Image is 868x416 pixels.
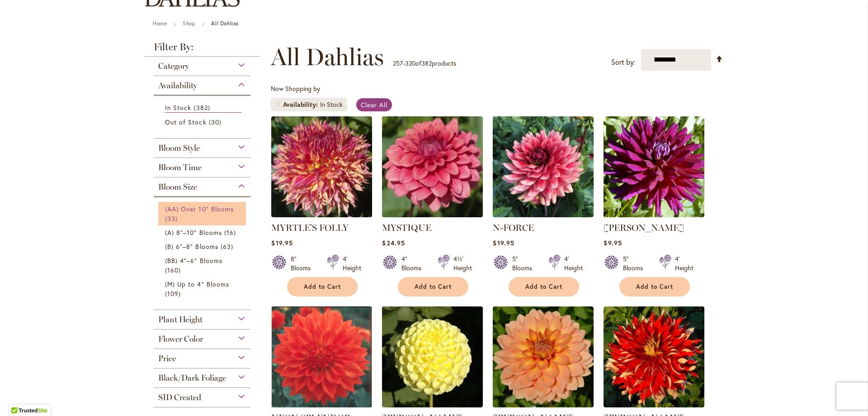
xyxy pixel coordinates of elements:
img: Nicholas [493,306,594,407]
a: (BB) 4"–6" Blooms 160 [165,256,241,275]
span: 33 [165,214,180,223]
img: Neon Splendor [271,306,372,407]
span: Now Shopping by [271,84,320,93]
div: 4' Height [564,254,583,273]
span: Add to Cart [636,283,673,291]
span: $19.95 [271,239,292,247]
div: 8" Blooms [291,254,316,273]
strong: All Dahlias [211,20,239,27]
a: NETTIE [382,401,483,409]
span: 109 [165,289,183,298]
iframe: Launch Accessibility Center [7,384,32,409]
span: $24.95 [382,239,405,247]
a: Home [153,20,167,27]
a: (A) 8"–10" Blooms 16 [165,228,241,237]
span: Add to Cart [525,283,562,291]
strong: Filter By: [145,42,259,57]
a: Nick Sr [604,401,704,409]
button: Add to Cart [287,277,358,296]
span: $19.95 [493,239,514,247]
a: Clear All [356,98,392,111]
a: MYRTLE'S FOLLY [271,222,349,233]
a: N-FORCE [493,210,594,219]
a: NADINE JESSIE [604,210,704,219]
span: Price [158,354,176,363]
a: Out of Stock 30 [165,117,241,127]
span: $9.95 [604,239,622,247]
span: Add to Cart [415,283,452,291]
span: Add to Cart [304,283,341,291]
a: Shop [183,20,195,27]
button: Add to Cart [619,277,690,296]
div: 5" Blooms [512,254,538,273]
div: 4' Height [343,254,361,273]
img: NETTIE [382,306,483,407]
a: N-FORCE [493,222,534,233]
button: Add to Cart [509,277,579,296]
span: 160 [165,265,183,275]
a: (AA) Over 10" Blooms 33 [165,204,241,223]
div: 4' Height [675,254,693,273]
a: Neon Splendor [271,401,372,409]
span: Out of Stock [165,118,207,126]
a: In Stock 382 [165,103,241,113]
a: Nicholas [493,401,594,409]
a: MYSTIQUE [382,222,431,233]
span: 16 [224,228,238,237]
span: Category [158,61,189,71]
a: [PERSON_NAME] [604,222,684,233]
span: 30 [209,117,224,127]
a: (B) 6"–8" Blooms 63 [165,242,241,251]
div: In Stock [320,100,343,109]
span: Black/Dark Foliage [158,373,226,383]
a: Remove Availability In Stock [275,102,281,107]
span: SID Created [158,392,201,402]
img: Nick Sr [604,306,704,407]
label: Sort by: [611,54,636,71]
span: Plant Height [158,315,203,325]
span: In Stock [165,103,191,112]
span: 320 [405,59,415,67]
p: - of products [393,56,456,71]
span: Bloom Time [158,163,202,172]
img: MYSTIQUE [382,116,483,217]
div: 5" Blooms [623,254,648,273]
a: MYSTIQUE [382,210,483,219]
span: (BB) 4"–6" Blooms [165,256,222,265]
div: 4½' Height [453,254,472,273]
span: (B) 6"–8" Blooms [165,242,218,251]
span: Availability [158,81,197,91]
span: 382 [193,103,212,112]
span: (AA) Over 10" Blooms [165,205,234,213]
img: NADINE JESSIE [604,116,704,217]
span: (A) 8"–10" Blooms [165,228,222,237]
span: Availability [283,100,320,109]
span: All Dahlias [271,43,384,71]
span: Clear All [361,100,387,109]
span: Bloom Size [158,182,197,192]
span: Bloom Style [158,143,200,153]
img: N-FORCE [493,116,594,217]
button: Add to Cart [398,277,468,296]
span: 257 [393,59,403,67]
img: MYRTLE'S FOLLY [271,116,372,217]
a: (M) Up to 4" Blooms 109 [165,279,241,298]
div: 4" Blooms [401,254,427,273]
span: 63 [221,242,236,251]
span: 382 [421,59,432,67]
span: (M) Up to 4" Blooms [165,280,229,288]
a: MYRTLE'S FOLLY [271,210,372,219]
span: Flower Color [158,334,203,344]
